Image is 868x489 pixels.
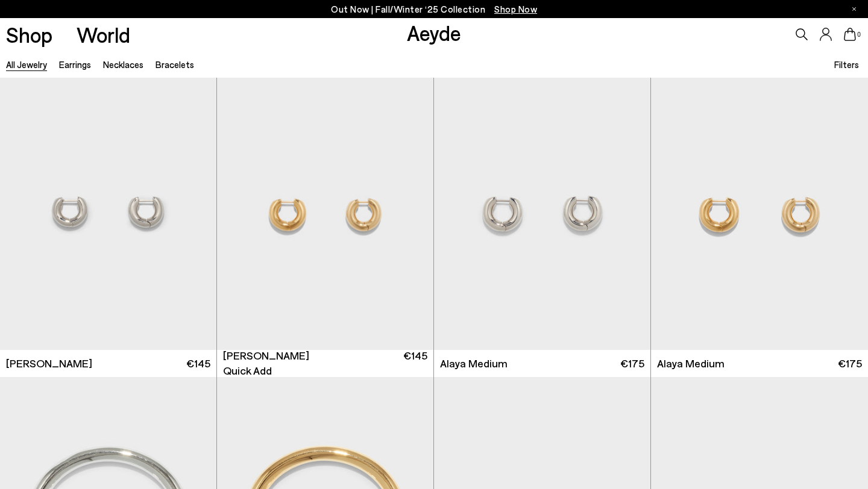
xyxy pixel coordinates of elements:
[217,78,433,349] a: Next slide Previous slide
[223,363,272,378] li: Quick Add
[6,356,92,371] span: [PERSON_NAME]
[6,24,52,45] a: Shop
[186,356,210,371] span: €145
[6,59,47,70] a: All Jewelry
[217,78,433,349] div: 1 / 4
[217,78,433,349] img: Alaya Small 18kt Gold-Plated Hoop Earrings
[434,78,650,349] img: Alaya Medium Palladium-Plated Hoop Earrings
[331,2,537,17] p: Out Now | Fall/Winter ‘25 Collection
[844,28,856,41] a: 0
[217,350,433,377] a: [PERSON_NAME] Quick Add €145
[407,20,461,45] a: Aeyde
[657,356,725,371] span: Alaya Medium
[838,356,862,371] span: €175
[403,348,427,378] span: €145
[856,31,862,38] span: 0
[651,78,868,349] img: Alaya Medium 18kt Gold-Plated Hoop Earrings
[103,59,143,70] a: Necklaces
[620,356,644,371] span: €175
[434,350,650,377] a: Alaya Medium €175
[494,4,537,14] span: Navigate to /collections/new-in
[59,59,91,70] a: Earrings
[223,363,271,378] ul: variant
[77,24,130,45] a: World
[440,356,508,371] span: Alaya Medium
[223,348,309,363] span: [PERSON_NAME]
[651,350,868,377] a: Alaya Medium €175
[156,59,194,70] a: Bracelets
[834,59,859,70] span: Filters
